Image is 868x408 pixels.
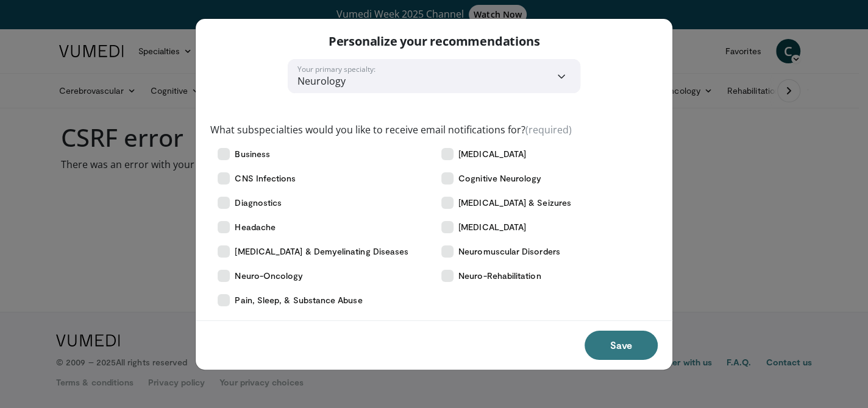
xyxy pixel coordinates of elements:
span: Neuro-Rehabilitation [458,270,541,282]
span: Headache [235,221,276,233]
span: [MEDICAL_DATA] & Seizures [458,197,571,209]
span: Cognitive Neurology [458,172,541,185]
span: Neuromuscular Disorders [458,245,560,258]
span: Neuro-Oncology [235,270,303,282]
button: Save [585,331,658,360]
span: [MEDICAL_DATA] [458,221,526,233]
span: (required) [525,123,571,136]
span: CNS Infections [235,172,296,185]
span: [MEDICAL_DATA] [458,148,526,160]
span: Pain, Sleep, & Substance Abuse [235,294,362,306]
span: [MEDICAL_DATA] & Demyelinating Diseases [235,245,408,258]
span: Business [235,148,270,160]
span: Diagnostics [235,197,282,209]
p: Personalize your recommendations [329,33,540,49]
label: What subspecialties would you like to receive email notifications for? [210,122,571,137]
